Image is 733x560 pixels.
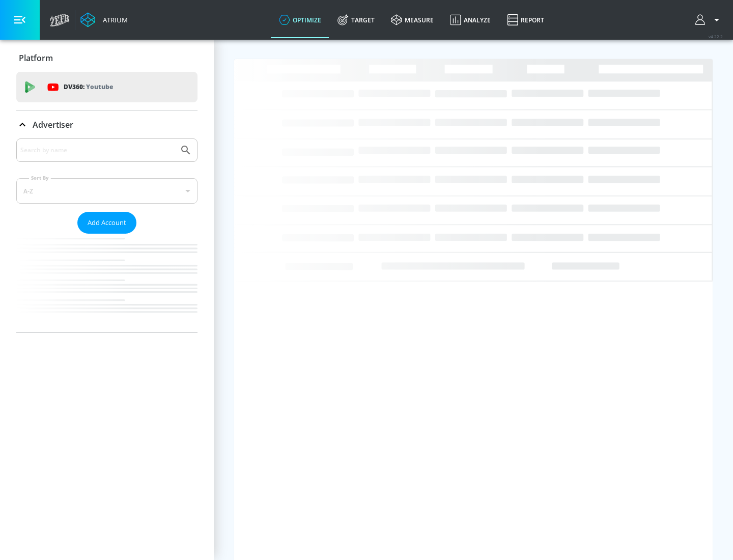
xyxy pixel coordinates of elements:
[88,217,126,229] span: Add Account
[64,81,113,93] p: DV360:
[29,175,51,181] label: Sort By
[16,234,198,332] nav: list of Advertiser
[16,72,198,102] div: DV360: Youtube
[20,144,175,157] input: Search by name
[80,12,128,27] a: Atrium
[33,119,73,130] p: Advertiser
[77,212,136,234] button: Add Account
[99,15,128,24] div: Atrium
[16,178,198,204] div: A-Z
[16,44,198,72] div: Platform
[19,52,53,64] p: Platform
[383,2,442,38] a: measure
[16,110,198,139] div: Advertiser
[329,2,383,38] a: Target
[271,2,329,38] a: optimize
[709,34,723,39] span: v 4.22.2
[499,2,552,38] a: Report
[16,138,198,332] div: Advertiser
[442,2,499,38] a: Analyze
[86,81,113,92] p: Youtube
